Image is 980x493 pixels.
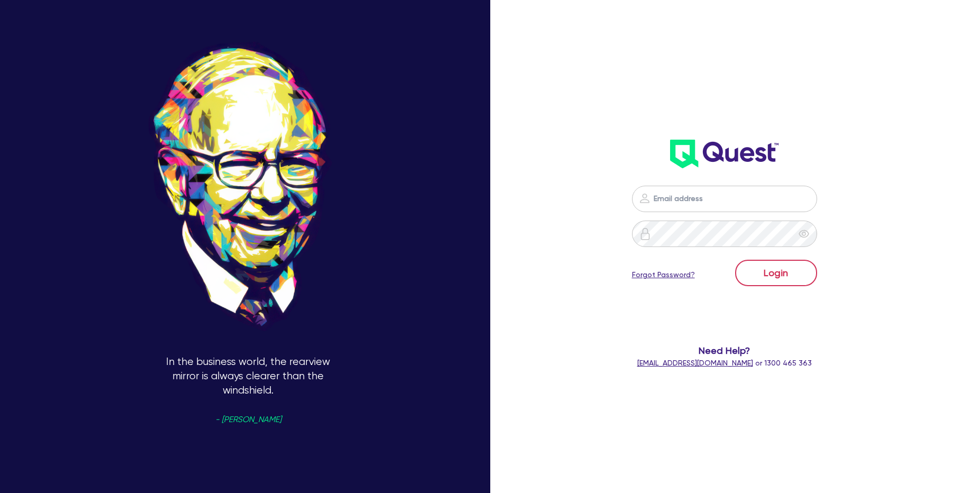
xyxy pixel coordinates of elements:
[670,140,778,168] img: wH2k97JdezQIQAAAABJRU5ErkJggg==
[639,227,652,240] img: icon-password
[632,186,817,212] input: Email address
[799,229,809,239] span: eye
[632,269,695,280] a: Forgot Password?
[638,192,651,205] img: icon-password
[593,343,855,358] span: Need Help?
[637,359,753,367] a: [EMAIL_ADDRESS][DOMAIN_NAME]
[637,359,812,367] span: or 1300 465 363
[215,416,281,424] span: - [PERSON_NAME]
[735,260,817,286] button: Login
